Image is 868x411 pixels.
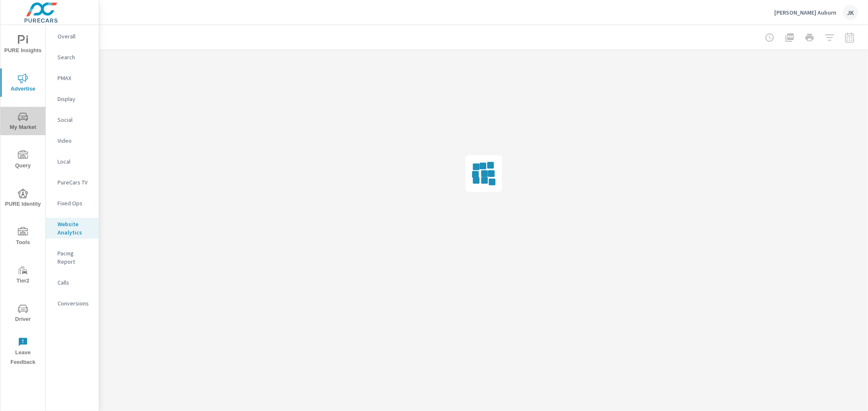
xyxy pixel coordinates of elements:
span: My Market [3,112,43,132]
p: Display [58,95,92,103]
div: Website Analytics [46,218,99,239]
span: Tools [3,227,43,247]
p: Local [58,157,92,166]
div: Fixed Ops [46,197,99,209]
p: PureCars TV [58,178,92,187]
p: Pacing Report [58,249,92,266]
div: JK [843,5,858,20]
div: Conversions [46,297,99,310]
p: PMAX [58,74,92,82]
span: PURE Identity [3,189,43,209]
div: Local [46,155,99,168]
p: Overall [58,32,92,40]
span: Driver [3,304,43,324]
span: Advertise [3,73,43,94]
p: Website Analytics [58,220,92,237]
span: Tier2 [3,265,43,286]
p: [PERSON_NAME] Auburn [774,9,836,16]
p: Search [58,53,92,61]
div: Display [46,93,99,105]
p: Fixed Ops [58,199,92,207]
div: nav menu [0,25,45,371]
p: Video [58,136,92,145]
div: Search [46,51,99,63]
div: PureCars TV [46,176,99,189]
span: PURE Insights [3,35,43,55]
div: Calls [46,276,99,289]
div: Overall [46,30,99,43]
div: Video [46,134,99,147]
div: Social [46,113,99,126]
span: Leave Feedback [3,337,43,367]
div: PMAX [46,72,99,84]
p: Calls [58,278,92,287]
div: Pacing Report [46,247,99,268]
span: Query [3,150,43,171]
p: Social [58,116,92,124]
p: Conversions [58,299,92,308]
